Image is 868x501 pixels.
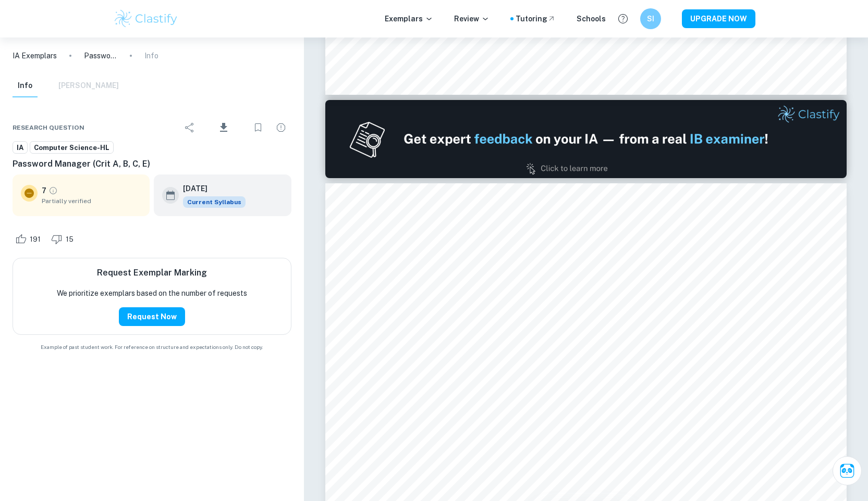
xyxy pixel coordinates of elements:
[13,231,46,247] div: Like
[113,8,179,29] img: Clastify logo
[84,50,117,61] p: Password Manager (Crit A, B, C, E)
[30,141,114,154] a: Computer Science-HL
[97,267,207,279] h6: Request Exemplar Marking
[48,186,58,195] a: Grade partially verified
[48,231,79,247] div: Dislike
[271,117,291,138] div: Report issue
[833,456,862,485] button: Ask Clai
[640,8,661,29] button: SI
[13,74,38,97] button: Info
[614,10,632,28] button: Help and Feedback
[454,13,490,24] p: Review
[42,196,141,206] span: Partially verified
[644,13,656,24] h6: SI
[42,185,46,196] p: 7
[13,158,291,170] h6: Password Manager (Crit A, B, C, E)
[13,343,291,351] span: Example of past student work. For reference on structure and expectations only. Do not copy.
[24,234,46,245] span: 191
[60,234,79,245] span: 15
[13,141,28,154] a: IA
[183,196,246,208] span: Current Syllabus
[119,307,185,326] button: Request Now
[248,117,268,138] div: Bookmark
[385,13,433,24] p: Exemplars
[13,143,27,153] span: IA
[30,143,113,153] span: Computer Science-HL
[183,183,237,194] h6: [DATE]
[183,196,246,208] div: This exemplar is based on the current syllabus. Feel free to refer to it for inspiration/ideas wh...
[57,287,247,299] p: We prioritize exemplars based on the number of requests
[144,50,158,61] p: Info
[516,13,556,24] a: Tutoring
[682,9,755,28] button: UPGRADE NOW
[13,123,84,132] span: Research question
[179,117,200,138] div: Share
[577,13,606,24] a: Schools
[13,50,57,61] a: IA Exemplars
[325,100,847,178] img: Ad
[202,114,246,141] div: Download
